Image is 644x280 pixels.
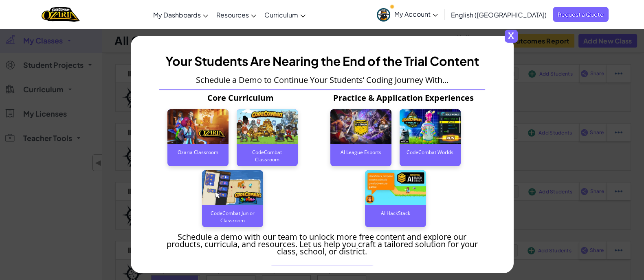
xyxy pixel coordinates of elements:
[365,170,426,205] img: AI Hackstack
[42,6,79,23] img: Home
[237,109,298,144] img: CodeCombat
[149,4,212,26] a: My Dashboards
[505,30,518,43] span: x
[212,4,260,26] a: Resources
[237,144,298,160] div: CodeCombat Classroom
[330,144,391,160] div: AI League Esports
[400,144,461,160] div: CodeCombat Worlds
[42,6,79,23] a: Ozaria by CodeCombat logo
[202,170,263,205] img: CodeCombat Junior
[322,94,485,102] p: Practice & Application Experiences
[167,144,229,160] div: Ozaria Classroom
[373,2,442,27] a: My Account
[153,11,201,19] span: My Dashboards
[394,10,438,18] span: My Account
[451,11,547,19] span: English ([GEOGRAPHIC_DATA])
[447,4,551,26] a: English ([GEOGRAPHIC_DATA])
[260,4,310,26] a: Curriculum
[330,109,391,144] img: AI League
[196,76,448,84] p: Schedule a Demo to Continue Your Students’ Coding Journey With...
[264,11,298,19] span: Curriculum
[202,205,263,221] div: CodeCombat Junior Classroom
[216,11,249,19] span: Resources
[167,109,229,144] img: Ozaria
[365,205,426,221] div: AI HackStack
[553,7,609,22] a: Request a Quote
[165,52,479,70] h3: Your Students Are Nearing the End of the Trial Content
[159,233,485,255] p: Schedule a demo with our team to unlock more free content and explore our products, curricula, ​a...
[159,94,322,102] p: Core Curriculum
[377,8,390,22] img: avatar
[400,109,461,144] img: CodeCombat World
